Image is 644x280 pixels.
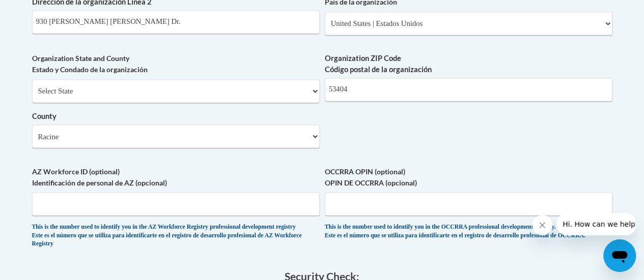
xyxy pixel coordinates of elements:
label: Organization ZIP Code Código postal de la organización [325,53,612,75]
iframe: Message from company [556,213,636,235]
div: This is the number used to identify you in the OCCRRA professional development registry. Este es ... [325,223,612,239]
iframe: Close message [532,215,552,235]
label: AZ Workforce ID (optional) Identificación de personal de AZ (opcional) [32,166,320,188]
label: Organization State and County Estado y Condado de la organización [32,53,320,75]
label: County [32,111,320,122]
iframe: Button to launch messaging window [603,239,636,272]
input: Metadata input [325,78,612,101]
div: This is the number used to identify you in the AZ Workforce Registry professional development reg... [32,223,320,247]
span: Hi. How can we help? [6,7,82,15]
input: Metadata input [32,10,320,34]
label: OCCRRA OPIN (optional) OPIN DE OCCRRA (opcional) [325,166,612,188]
